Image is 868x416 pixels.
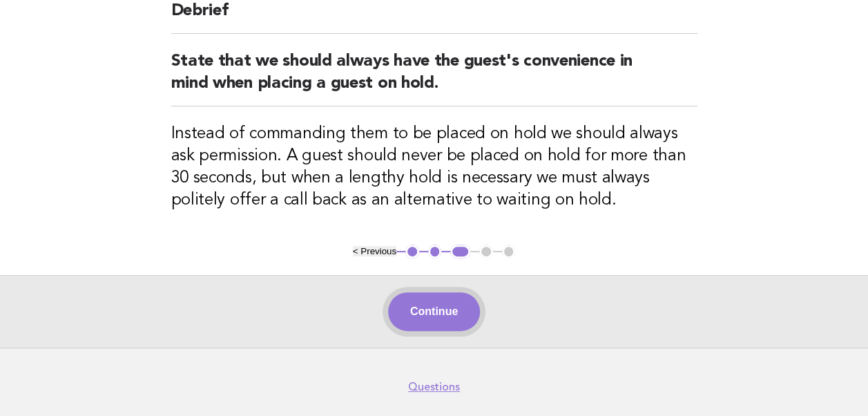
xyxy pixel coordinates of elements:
[428,245,442,258] button: 2
[353,246,396,256] button: < Previous
[408,380,460,394] a: Questions
[450,245,470,258] button: 3
[388,292,480,331] button: Continue
[171,123,697,211] h3: Instead of commanding them to be placed on hold we should always ask permission. A guest should n...
[171,50,697,106] h2: State that we should always have the guest's convenience in mind when placing a guest on hold.
[405,245,419,258] button: 1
